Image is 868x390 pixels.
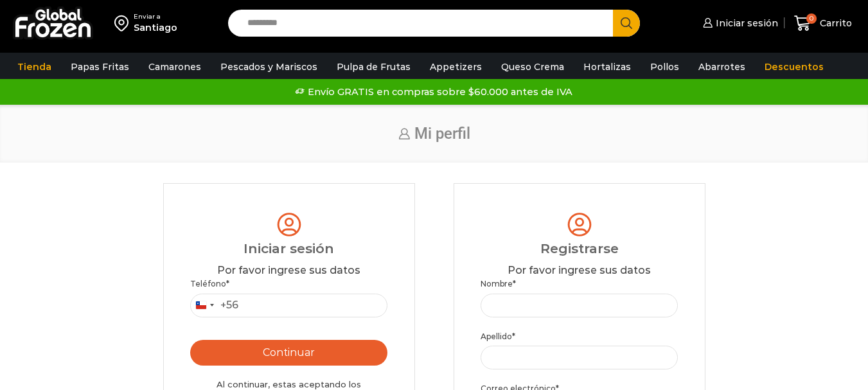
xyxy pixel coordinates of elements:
[791,8,855,39] a: 0 Carrito
[613,10,640,37] button: Search button
[190,278,388,290] label: Teléfono
[191,294,238,317] button: Selected country
[495,55,571,79] a: Queso Crema
[190,340,388,366] button: Continuar
[577,55,637,79] a: Hortalizas
[481,239,678,258] div: Registrarse
[758,55,830,79] a: Descuentos
[190,239,388,258] div: Iniciar sesión
[134,21,177,34] div: Santiago
[274,210,304,239] img: tabler-icon-user-circle.svg
[220,297,238,314] div: +56
[114,12,134,34] img: address-field-icon.svg
[481,263,678,278] div: Por favor ingrese sus datos
[713,17,778,30] span: Iniciar sesión
[565,210,594,239] img: tabler-icon-user-circle.svg
[423,55,488,79] a: Appetizers
[644,55,686,79] a: Pollos
[11,55,58,79] a: Tienda
[692,55,752,79] a: Abarrotes
[481,330,678,342] label: Apellido
[414,125,470,143] span: Mi perfil
[817,17,852,30] span: Carrito
[700,10,778,36] a: Iniciar sesión
[64,55,136,79] a: Papas Fritas
[190,263,388,278] div: Por favor ingrese sus datos
[214,55,324,79] a: Pescados y Mariscos
[134,12,177,21] div: Enviar a
[806,13,817,24] span: 0
[330,55,417,79] a: Pulpa de Frutas
[142,55,208,79] a: Camarones
[481,278,678,290] label: Nombre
